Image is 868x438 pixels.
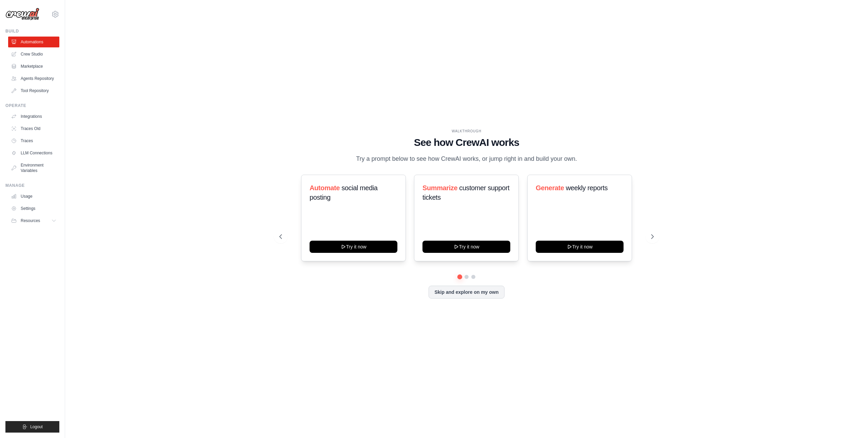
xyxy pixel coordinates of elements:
span: Summarize [422,184,457,192]
a: Agents Repository [8,73,59,84]
a: Usage [8,191,59,202]
span: Automate [310,184,340,192]
a: Traces Old [8,123,59,134]
a: Marketplace [8,61,59,72]
span: Resources [21,218,40,223]
div: Operate [5,103,59,108]
a: Environment Variables [8,160,59,176]
span: Logout [30,424,43,430]
img: Logo [5,8,39,21]
span: weekly reports [566,184,607,192]
button: Skip and explore on my own [429,286,504,299]
span: Generate [536,184,564,192]
span: social media posting [310,184,378,201]
a: Tool Repository [8,85,59,96]
button: Try it now [422,241,510,253]
button: Try it now [536,241,624,253]
div: Manage [5,183,59,188]
span: customer support tickets [422,184,509,201]
button: Logout [5,421,59,433]
a: Automations [8,37,59,47]
button: Resources [8,215,59,226]
div: Build [5,28,59,34]
a: Crew Studio [8,49,59,60]
p: Try a prompt below to see how CrewAI works, or jump right in and build your own. [353,154,580,164]
a: Traces [8,135,59,146]
div: WALKTHROUGH [279,129,654,134]
a: Settings [8,203,59,214]
a: Integrations [8,111,59,122]
button: Try it now [310,241,397,253]
h1: See how CrewAI works [279,136,654,149]
a: LLM Connections [8,148,59,158]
